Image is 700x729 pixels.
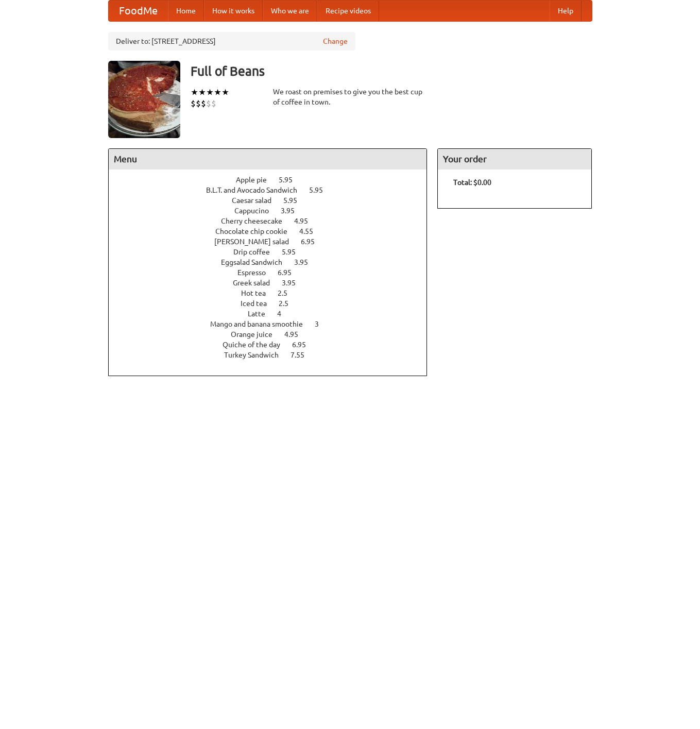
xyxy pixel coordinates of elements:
span: 5.95 [279,176,303,184]
a: Chocolate chip cookie 4.55 [215,227,332,235]
span: 3.95 [282,279,306,287]
span: Hot tea [241,289,276,297]
li: $ [191,98,196,109]
span: 4 [277,310,292,318]
li: $ [201,98,206,109]
li: $ [206,98,211,109]
a: Quiche of the day 6.95 [223,341,325,349]
span: Drip coffee [233,248,280,256]
a: Eggsalad Sandwich 3.95 [221,258,327,266]
span: Chocolate chip cookie [215,227,298,235]
a: How it works [204,1,263,21]
a: FoodMe [109,1,168,21]
a: Help [550,1,582,21]
span: Turkey Sandwich [224,351,289,359]
span: 5.95 [309,186,333,194]
img: angular.jpg [108,61,180,138]
span: 7.55 [291,351,315,359]
a: Orange juice 4.95 [231,330,317,338]
span: 3.95 [281,207,305,215]
a: [PERSON_NAME] salad 6.95 [214,238,334,246]
a: Drip coffee 5.95 [233,248,315,256]
a: Hot tea 2.5 [241,289,306,297]
span: Eggsalad Sandwich [221,258,293,266]
a: Espresso 6.95 [237,268,311,277]
span: 3 [315,320,329,328]
span: 5.95 [282,248,306,256]
span: Orange juice [231,330,283,338]
span: Iced tea [241,299,277,308]
span: 4.95 [294,217,318,225]
a: Apple pie 5.95 [236,176,312,184]
li: ★ [206,87,214,98]
span: Espresso [237,268,276,277]
span: 6.95 [292,341,316,349]
a: Iced tea 2.5 [241,299,308,308]
span: B.L.T. and Avocado Sandwich [206,186,308,194]
span: Cherry cheesecake [221,217,293,225]
a: Greek salad 3.95 [233,279,315,287]
span: 4.55 [299,227,323,235]
span: 2.5 [279,299,299,308]
span: 5.95 [283,196,308,205]
span: Latte [248,310,276,318]
div: We roast on premises to give you the best cup of coffee in town. [273,87,428,107]
li: $ [196,98,201,109]
a: Cappucino 3.95 [234,207,314,215]
b: Total: $0.00 [453,178,491,187]
span: 6.95 [301,238,325,246]
li: ★ [214,87,221,98]
div: Deliver to: [STREET_ADDRESS] [108,32,355,50]
a: Caesar salad 5.95 [232,196,316,205]
span: Apple pie [236,176,277,184]
a: Turkey Sandwich 7.55 [224,351,323,359]
span: 3.95 [294,258,318,266]
li: ★ [191,87,198,98]
span: Greek salad [233,279,280,287]
a: Home [168,1,204,21]
span: [PERSON_NAME] salad [214,238,299,246]
span: Quiche of the day [223,341,291,349]
span: Mango and banana smoothie [210,320,313,328]
h4: Your order [438,149,591,169]
a: Latte 4 [248,310,300,318]
a: Mango and banana smoothie 3 [210,320,338,328]
span: 4.95 [284,330,309,338]
li: ★ [198,87,206,98]
span: 2.5 [278,289,298,297]
a: Change [323,36,348,46]
li: ★ [221,87,229,98]
span: Cappucino [234,207,279,215]
a: B.L.T. and Avocado Sandwich 5.95 [206,186,342,194]
h3: Full of Beans [191,61,592,81]
a: Who we are [263,1,317,21]
h4: Menu [109,149,427,169]
a: Recipe videos [317,1,379,21]
a: Cherry cheesecake 4.95 [221,217,327,225]
span: 6.95 [278,268,302,277]
li: $ [211,98,216,109]
span: Caesar salad [232,196,282,205]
